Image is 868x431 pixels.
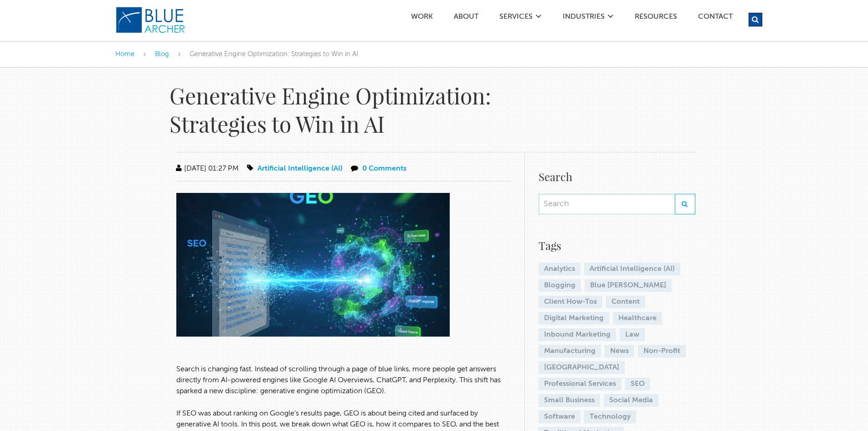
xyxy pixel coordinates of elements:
a: Blogging [539,279,581,292]
span: [DATE] 01:27 PM [174,165,239,172]
a: Manufacturing [539,345,601,358]
p: Search is changing fast. Instead of scrolling through a page of blue links, more people get answe... [176,364,511,397]
a: Industries [562,13,605,23]
a: Law [620,328,645,341]
img: Generative Engine Optimization - GEO [176,193,450,337]
a: Artificial Intelligence (AI) [584,263,680,275]
a: SERVICES [499,13,533,23]
a: Home [115,51,134,57]
a: Inbound Marketing [539,328,616,341]
a: ABOUT [453,13,479,23]
h4: Search [539,168,695,185]
a: Contact [698,13,733,23]
a: Content [606,296,645,308]
a: Healthcare [613,312,662,325]
a: Professional Services [539,378,621,390]
a: 0 Comments [362,165,406,172]
h1: Generative Engine Optimization: Strategies to Win in AI [169,81,589,138]
a: Blog [155,51,169,57]
input: Search [539,194,675,214]
a: Analytics [539,263,580,275]
a: Non-Profit [638,345,686,358]
span: Generative Engine Optimization: Strategies to Win in AI [190,51,358,57]
a: Resources [634,13,678,23]
a: Blue [PERSON_NAME] [585,279,672,292]
a: Software [539,410,580,423]
a: Digital Marketing [539,312,609,325]
a: Client How-Tos [539,296,602,308]
img: Blue Archer Logo [115,6,186,34]
a: Social Media [604,394,658,407]
a: [GEOGRAPHIC_DATA] [539,361,625,374]
a: Work [411,13,433,23]
a: Small Business [539,394,600,407]
a: SEO [625,378,650,390]
a: News [605,345,634,358]
h4: Tags [539,237,695,254]
a: Technology [584,410,636,423]
a: Artificial Intelligence (AI) [257,165,343,172]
